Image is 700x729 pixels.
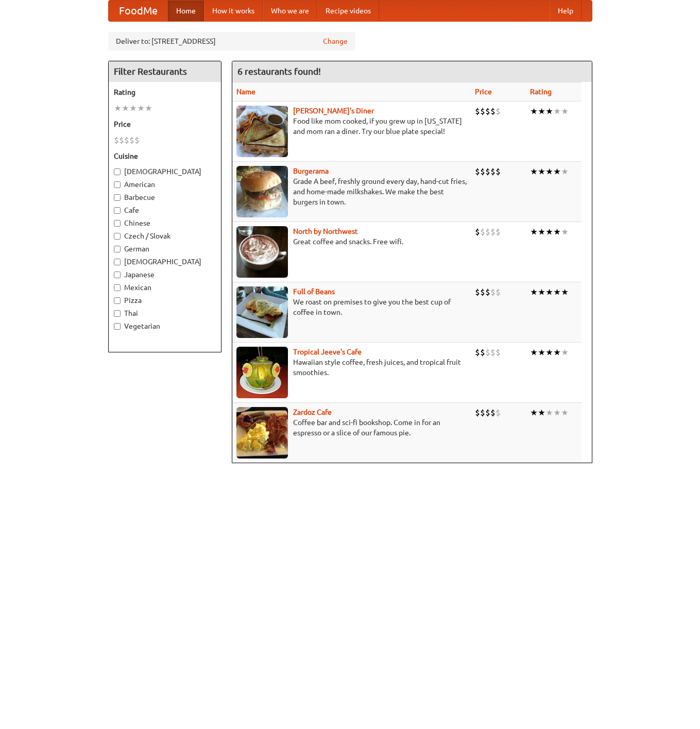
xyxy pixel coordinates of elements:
[485,226,490,238] li: $
[530,286,538,298] li: ★
[114,218,216,228] label: Chinese
[561,226,569,238] li: ★
[236,407,288,459] img: zardoz.jpg
[293,287,335,296] a: Full of Beans
[538,166,545,177] li: ★
[323,36,348,46] a: Change
[538,106,545,117] li: ★
[114,192,216,202] label: Barbecue
[538,347,545,358] li: ★
[236,347,288,398] img: jeeves.jpg
[293,408,332,416] a: Zardoz Cafe
[137,103,145,114] li: ★
[122,103,129,114] li: ★
[114,220,121,227] input: Chinese
[124,134,129,146] li: $
[293,348,362,356] a: Tropical Jeeve's Cafe
[168,1,204,21] a: Home
[114,119,216,129] h5: Price
[553,347,561,358] li: ★
[114,233,121,240] input: Czech / Slovak
[114,168,121,175] input: [DEMOGRAPHIC_DATA]
[293,227,358,235] a: North by Northwest
[561,407,569,418] li: ★
[236,166,288,217] img: burgerama.jpg
[236,176,467,207] p: Grade A beef, freshly ground every day, hand-cut fries, and home-made milkshakes. We make the bes...
[145,103,152,114] li: ★
[545,407,553,418] li: ★
[114,246,121,252] input: German
[545,166,553,177] li: ★
[480,106,485,117] li: $
[490,106,496,117] li: $
[108,32,355,50] div: Deliver to: [STREET_ADDRESS]
[134,134,140,146] li: $
[480,347,485,358] li: $
[114,134,119,146] li: $
[114,321,216,331] label: Vegetarian
[236,226,288,278] img: north.jpg
[236,106,288,157] img: sallys.jpg
[114,272,121,278] input: Japanese
[114,297,121,304] input: Pizza
[485,106,490,117] li: $
[485,407,490,418] li: $
[496,106,501,117] li: $
[545,106,553,117] li: ★
[114,166,216,177] label: [DEMOGRAPHIC_DATA]
[490,347,496,358] li: $
[129,134,134,146] li: $
[114,87,216,97] h5: Rating
[204,1,263,21] a: How it works
[553,286,561,298] li: ★
[553,407,561,418] li: ★
[553,106,561,117] li: ★
[114,282,216,293] label: Mexican
[236,116,467,137] p: Food like mom cooked, if you grew up in [US_STATE] and mom ran a diner. Try our blue plate special!
[114,295,216,306] label: Pizza
[114,181,121,188] input: American
[114,103,122,114] li: ★
[480,286,485,298] li: $
[545,286,553,298] li: ★
[236,286,288,338] img: beans.jpg
[530,106,538,117] li: ★
[114,194,121,201] input: Barbecue
[496,286,501,298] li: $
[545,347,553,358] li: ★
[237,66,321,76] ng-pluralize: 6 restaurants found!
[561,166,569,177] li: ★
[530,407,538,418] li: ★
[475,106,480,117] li: $
[530,347,538,358] li: ★
[490,407,496,418] li: $
[490,286,496,298] li: $
[475,286,480,298] li: $
[114,151,216,161] h5: Cuisine
[114,244,216,254] label: German
[490,166,496,177] li: $
[236,88,255,96] a: Name
[109,1,168,21] a: FoodMe
[475,407,480,418] li: $
[490,226,496,238] li: $
[496,347,501,358] li: $
[561,286,569,298] li: ★
[293,107,374,115] a: [PERSON_NAME]'s Diner
[553,226,561,238] li: ★
[538,407,545,418] li: ★
[480,407,485,418] li: $
[530,166,538,177] li: ★
[485,347,490,358] li: $
[236,417,467,438] p: Coffee bar and sci-fi bookshop. Come in for an espresso or a slice of our famous pie.
[485,286,490,298] li: $
[114,308,216,318] label: Thai
[114,231,216,241] label: Czech / Slovak
[236,357,467,378] p: Hawaiian style coffee, fresh juices, and tropical fruit smoothies.
[530,88,552,96] a: Rating
[538,226,545,238] li: ★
